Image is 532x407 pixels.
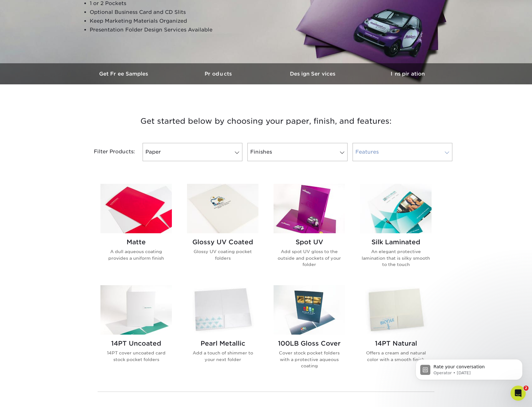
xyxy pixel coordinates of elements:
[143,143,242,161] a: Paper
[360,71,455,77] h3: Inspiration
[360,63,455,84] a: Inspiration
[187,248,258,261] p: Glossy UV coating pocket folders
[266,71,360,77] h3: Design Services
[187,350,258,363] p: Add a touch of shimmer to your next folder
[360,285,432,335] img: 14PT Natural Presentation Folders
[100,238,172,246] h2: Matte
[360,340,432,347] h2: 14PT Natural
[172,71,266,77] h3: Products
[90,17,242,25] li: Keep Marketing Materials Organized
[100,285,172,335] img: 14PT Uncoated Presentation Folders
[524,386,529,391] span: 2
[274,340,345,347] h2: 100LB Gloss Cover
[100,248,172,261] p: A dull aqueous coating provides a uniform finish
[90,8,242,17] li: Optional Business Card and CD Slits
[100,184,172,233] img: Matte Presentation Folders
[360,184,432,233] img: Silk Laminated Presentation Folders
[100,184,172,278] a: Matte Presentation Folders Matte A dull aqueous coating provides a uniform finish
[172,63,266,84] a: Products
[90,25,242,34] li: Presentation Folder Design Services Available
[77,63,172,84] a: Get Free Samples
[247,143,347,161] a: Finishes
[360,350,432,363] p: Offers a cream and natural color with a smooth finish
[274,238,345,246] h2: Spot UV
[187,285,258,379] a: Pearl Metallic Presentation Folders Pearl Metallic Add a touch of shimmer to your next folder
[82,107,450,135] h3: Get started below by choosing your paper, finish, and features:
[274,248,345,268] p: Add spot UV gloss to the outside and pockets of your folder
[100,350,172,363] p: 14PT cover uncoated card stock pocket folders
[100,285,172,379] a: 14PT Uncoated Presentation Folders 14PT Uncoated 14PT cover uncoated card stock pocket folders
[187,238,258,246] h2: Glossy UV Coated
[406,346,532,390] iframe: Intercom notifications message
[187,340,258,347] h2: Pearl Metallic
[360,238,432,246] h2: Silk Laminated
[100,340,172,347] h2: 14PT Uncoated
[360,184,432,278] a: Silk Laminated Presentation Folders Silk Laminated An elegant protective lamination that is silky...
[360,285,432,379] a: 14PT Natural Presentation Folders 14PT Natural Offers a cream and natural color with a smooth finish
[77,71,172,77] h3: Get Free Samples
[274,285,345,335] img: 100LB Gloss Cover Presentation Folders
[353,143,452,161] a: Features
[187,285,258,335] img: Pearl Metallic Presentation Folders
[274,184,345,233] img: Spot UV Presentation Folders
[274,350,345,369] p: Cover stock pocket folders with a protective aqueous coating
[511,386,526,401] iframe: Intercom live chat
[274,285,345,379] a: 100LB Gloss Cover Presentation Folders 100LB Gloss Cover Cover stock pocket folders with a protec...
[187,184,258,278] a: Glossy UV Coated Presentation Folders Glossy UV Coated Glossy UV coating pocket folders
[274,184,345,278] a: Spot UV Presentation Folders Spot UV Add spot UV gloss to the outside and pockets of your folder
[266,63,360,84] a: Design Services
[187,184,258,233] img: Glossy UV Coated Presentation Folders
[360,248,432,268] p: An elegant protective lamination that is silky smooth to the touch
[77,143,140,161] div: Filter Products:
